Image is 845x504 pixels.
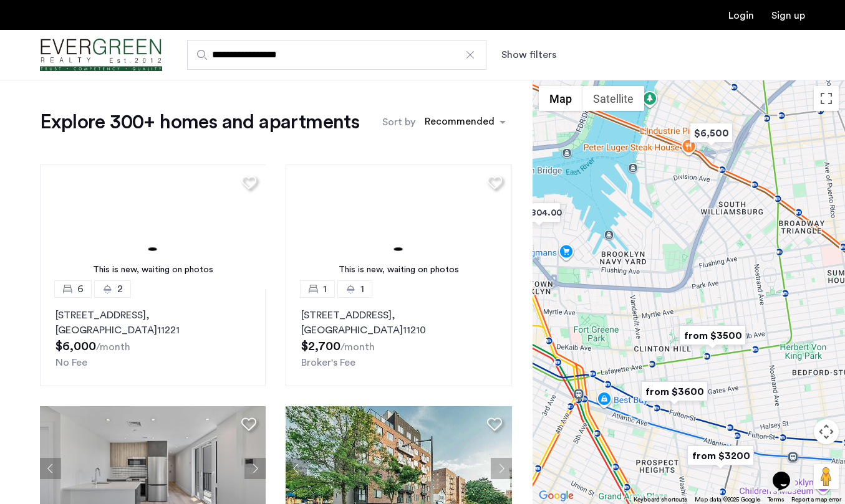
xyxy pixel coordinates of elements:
[40,289,266,386] a: 62[STREET_ADDRESS], [GEOGRAPHIC_DATA]11221No Fee
[634,495,687,504] button: Keyboard shortcuts
[40,164,266,289] img: 1.gif
[418,111,512,133] ng-select: sort-apartment
[40,32,162,78] img: logo
[286,164,512,289] img: 1.gif
[536,488,577,504] img: Google
[301,358,355,368] span: Broker's Fee
[117,282,123,297] span: 2
[814,464,839,489] button: Drag Pegman onto the map to open Street View
[77,282,84,297] span: 6
[695,497,760,503] span: Map data ©2025 Google
[771,11,805,21] a: Registration
[40,110,359,135] h1: Explore 300+ homes and apartments
[814,419,839,444] button: Map camera controls
[301,340,340,353] span: $2,700
[301,308,496,338] p: [STREET_ADDRESS] 11210
[56,358,87,368] span: No Fee
[286,458,307,479] button: Previous apartment
[491,458,512,479] button: Next apartment
[791,495,841,504] a: Report a map error
[40,164,266,289] a: This is new, waiting on photos
[423,114,495,132] div: Recommended
[814,86,839,111] button: Toggle fullscreen view
[96,342,130,352] sub: /month
[40,458,61,479] button: Previous apartment
[536,488,577,504] a: Open this area in Google Maps (opens a new window)
[187,40,486,70] input: Apartment Search
[360,282,364,297] span: 1
[539,86,582,111] button: Show street map
[286,289,511,386] a: 11[STREET_ADDRESS], [GEOGRAPHIC_DATA]11210Broker's Fee
[513,199,566,227] div: $6,804.00
[323,282,327,297] span: 1
[340,342,375,352] sub: /month
[682,442,759,470] div: from $3200
[292,264,506,277] div: This is new, waiting on photos
[56,308,250,338] p: [STREET_ADDRESS] 11221
[40,32,162,78] a: Cazamio Logo
[768,454,808,492] iframe: chat widget
[728,11,754,21] a: Login
[685,119,738,147] div: $6,500
[286,164,512,289] a: This is new, waiting on photos
[674,321,751,349] div: from $3500
[582,86,644,111] button: Show satellite imagery
[382,115,415,130] label: Sort by
[56,340,96,353] span: $6,000
[46,264,260,277] div: This is new, waiting on photos
[768,495,784,504] a: Terms (opens in new tab)
[501,47,556,62] button: Show or hide filters
[636,378,713,406] div: from $3600
[244,458,266,479] button: Next apartment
